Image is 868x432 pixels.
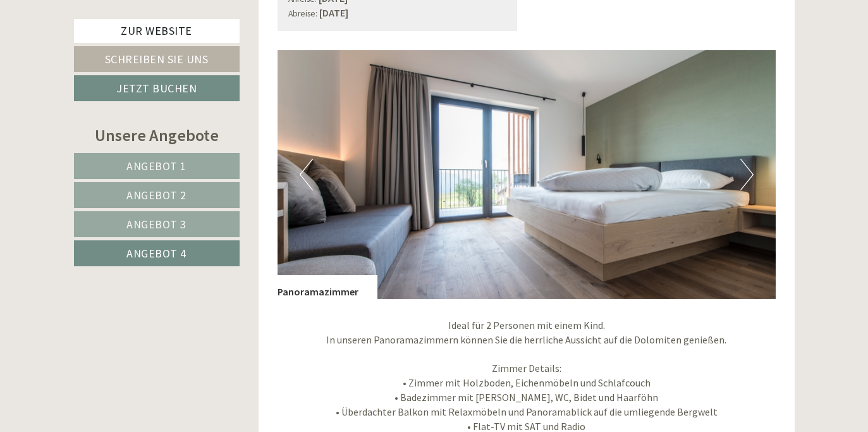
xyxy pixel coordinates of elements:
[19,61,195,70] small: 18:40
[319,6,348,19] b: [DATE]
[740,159,754,190] button: Next
[126,246,186,261] span: Angebot 4
[74,46,240,72] a: Schreiben Sie uns
[417,330,498,355] button: Senden
[74,19,240,43] a: Zur Website
[19,37,195,47] div: Inso Sonnenheim
[278,275,377,299] div: Panoramazimmer
[126,217,186,231] span: Angebot 3
[288,8,317,19] small: Abreise:
[9,34,201,73] div: Guten Tag, wie können wir Ihnen helfen?
[278,50,776,299] img: image
[74,75,240,101] a: Jetzt buchen
[300,159,313,190] button: Previous
[226,9,272,31] div: [DATE]
[126,188,186,202] span: Angebot 2
[126,159,186,173] span: Angebot 1
[74,123,240,147] div: Unsere Angebote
